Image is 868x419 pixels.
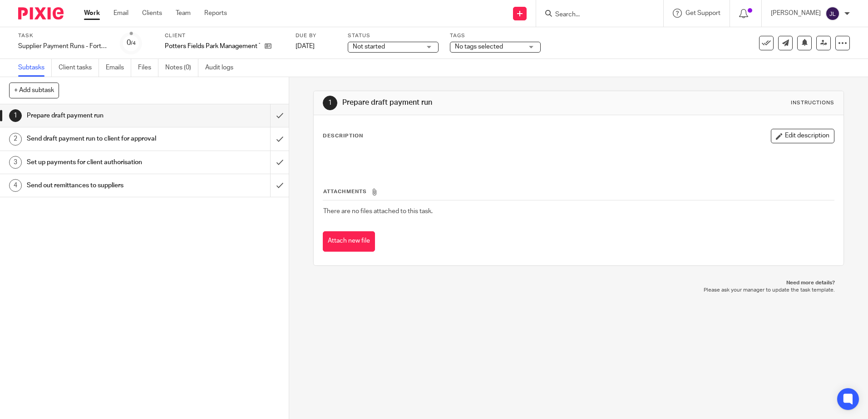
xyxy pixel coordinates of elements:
[455,44,503,50] span: No tags selected
[18,7,64,19] img: Pixie
[342,98,598,107] h1: Prepare draft payment run
[825,6,840,21] img: svg%3E
[138,59,158,77] a: Files
[27,109,183,122] h1: Prepare draft payment run
[9,109,22,122] div: 1
[165,32,284,39] label: Client
[791,99,834,107] div: Instructions
[59,59,99,77] a: Client tasks
[205,59,240,77] a: Audit logs
[322,287,834,294] p: Please ask your manager to update the task template.
[348,32,439,39] label: Status
[18,42,109,51] div: Supplier Payment Runs - Fortnightly
[27,132,183,146] h1: Send draft payment run to client for approval
[9,156,22,169] div: 3
[165,42,260,51] p: Potters Fields Park Management Trust
[84,9,100,18] a: Work
[450,32,541,39] label: Tags
[323,231,375,252] button: Attach new file
[113,9,128,18] a: Email
[686,10,720,16] span: Get Support
[296,32,336,39] label: Due by
[18,59,52,77] a: Subtasks
[142,9,162,18] a: Clients
[204,9,227,18] a: Reports
[9,179,22,192] div: 4
[27,179,183,192] h1: Send out remittances to suppliers
[323,189,367,194] span: Attachments
[9,133,22,146] div: 2
[9,83,59,98] button: + Add subtask
[27,156,183,169] h1: Set up payments for client authorisation
[165,59,198,77] a: Notes (0)
[353,44,385,50] span: Not started
[131,41,136,46] small: /4
[18,32,109,39] label: Task
[176,9,191,18] a: Team
[771,129,834,143] button: Edit description
[323,132,363,140] p: Description
[106,59,131,77] a: Emails
[322,279,834,287] p: Need more details?
[323,96,337,110] div: 1
[296,43,315,49] span: [DATE]
[771,9,821,18] p: [PERSON_NAME]
[127,38,136,48] div: 0
[554,11,636,19] input: Search
[323,208,433,214] span: There are no files attached to this task.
